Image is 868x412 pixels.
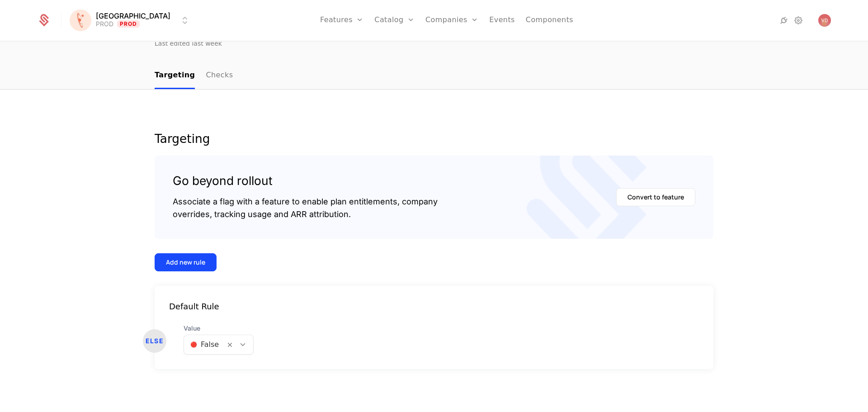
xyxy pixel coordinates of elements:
[793,15,804,26] a: Settings
[616,188,695,206] button: Convert to feature
[818,14,831,27] button: Open user button
[155,62,233,89] ul: Choose Sub Page
[166,258,205,267] div: Add new rule
[143,329,166,353] div: ELSE
[818,14,831,27] img: Vasilije Dolic
[72,10,190,30] button: Select environment
[155,253,217,271] button: Add new rule
[184,324,254,333] span: Value
[173,174,438,188] div: Go beyond rollout
[206,62,233,89] a: Checks
[155,133,713,145] div: Targeting
[117,20,140,28] span: Prod
[70,9,91,31] img: Florence
[173,195,438,221] div: Associate a flag with a feature to enable plan entitlements, company overrides, tracking usage an...
[778,15,789,26] a: Integrations
[96,19,113,28] div: PROD
[155,62,195,89] a: Targeting
[155,300,713,313] div: Default Rule
[96,12,170,19] span: [GEOGRAPHIC_DATA]
[155,62,713,89] nav: Main
[155,39,222,48] div: Last edited last week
